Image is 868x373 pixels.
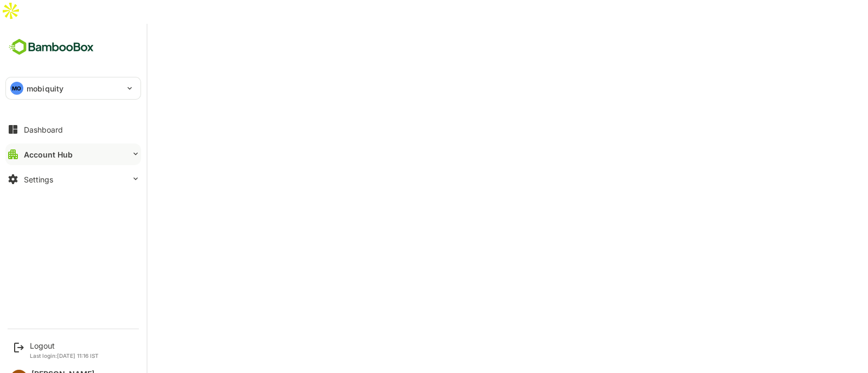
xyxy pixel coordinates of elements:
[5,143,141,165] button: Account Hub
[27,83,63,94] p: mobiquity
[24,125,63,134] div: Dashboard
[5,37,97,57] img: BambooboxFullLogoMark.5f36c76dfaba33ec1ec1367b70bb1252.svg
[30,341,99,350] div: Logout
[24,175,53,184] div: Settings
[10,82,23,95] div: MO
[5,168,141,190] button: Settings
[5,119,141,140] button: Dashboard
[30,352,99,359] p: Last login: [DATE] 11:16 IST
[24,150,73,159] div: Account Hub
[6,77,141,99] div: MOmobiquity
